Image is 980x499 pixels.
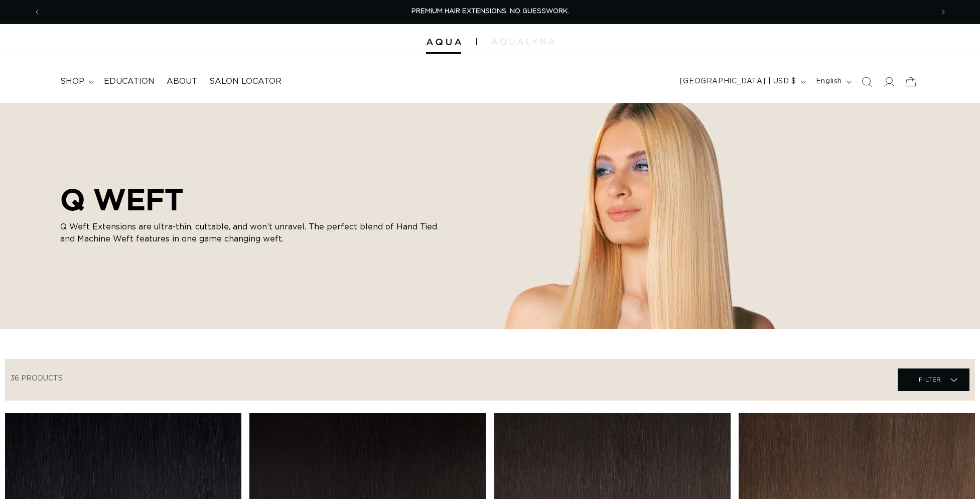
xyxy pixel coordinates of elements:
[856,71,878,93] summary: Search
[426,39,461,46] img: Aqua Hair Extensions
[674,72,810,91] button: [GEOGRAPHIC_DATA] | USD $
[209,76,282,87] span: Salon Locator
[810,72,856,91] button: English
[98,70,161,93] a: Education
[26,3,48,22] button: Previous announcement
[816,76,842,87] span: English
[492,39,554,45] img: aqualyna.com
[60,76,84,87] span: shop
[411,8,569,15] span: PREMIUM HAIR EXTENSIONS. NO GUESSWORK.
[161,70,203,93] a: About
[919,370,941,389] span: Filter
[11,375,63,382] span: 36 products
[60,182,442,217] h2: Q WEFT
[203,70,288,93] a: Salon Locator
[104,76,155,87] span: Education
[167,76,197,87] span: About
[898,368,969,391] summary: Filter
[60,221,442,245] p: Q Weft Extensions are ultra-thin, cuttable, and won’t unravel. The perfect blend of Hand Tied and...
[932,3,954,22] button: Next announcement
[54,70,98,93] summary: shop
[680,76,796,87] span: [GEOGRAPHIC_DATA] | USD $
